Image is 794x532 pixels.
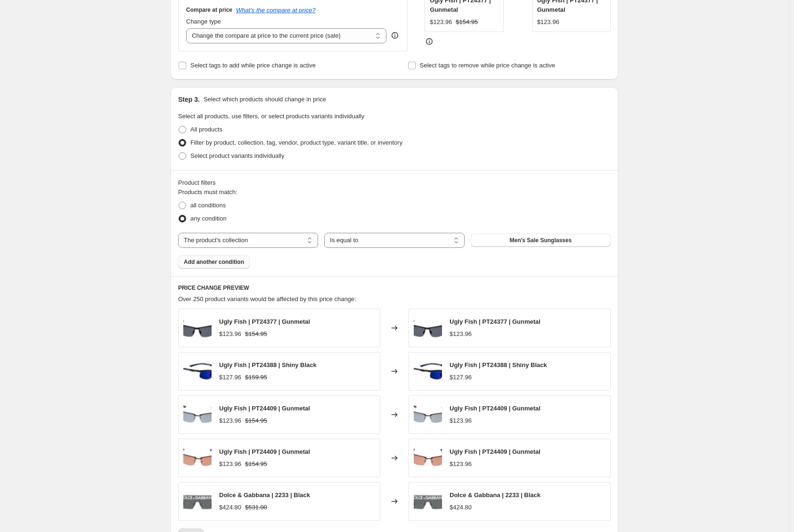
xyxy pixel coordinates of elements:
[450,503,472,512] div: $424.80
[183,487,212,516] img: 0DG2233__01_87_000A_80x.jpg
[190,152,284,159] span: Select product variants individually
[186,18,221,25] span: Change type
[178,284,611,292] h6: PRICE CHANGE PREVIEW
[178,255,250,269] button: Add another condition
[414,401,442,429] img: PT24409_GUN.SM_AR_1_80x.jpg
[186,6,232,14] h3: Compare at price
[183,444,212,472] img: PT24409_GUN.BR_AR_1_80x.jpg
[414,444,442,472] img: PT24409_GUN.BR_AR_1_80x.jpg
[183,357,212,385] img: PT24388_BL.SM_B_2_2_80x.jpg
[450,405,540,412] span: Ugly Fish | PT24409 | Gunmetal
[219,361,317,368] span: Ugly Fish | PT24388 | Shiny Black
[178,188,237,196] span: Products must match:
[178,178,611,188] div: Product filters
[219,405,310,412] span: Ugly Fish | PT24409 | Gunmetal
[450,318,540,325] span: Ugly Fish | PT24377 | Gunmetal
[390,31,400,40] div: help
[456,17,478,27] strike: $154.95
[471,234,611,247] button: Men's Sale Sunglasses
[450,361,547,368] span: Ugly Fish | PT24388 | Shiny Black
[450,416,472,426] div: $123.96
[450,329,472,339] div: $123.96
[245,503,267,512] strike: $531.00
[537,17,559,27] div: $123.96
[420,62,556,69] span: Select tags to remove while price change is active
[219,329,241,339] div: $123.96
[245,373,267,382] strike: $159.95
[219,491,310,499] span: Dolce & Gabbana | 2233 | Black
[414,487,442,516] img: 0DG2233__01_87_000A_80x.jpg
[190,139,402,146] span: Filter by product, collection, tag, vendor, product type, variant title, or inventory
[178,295,356,303] span: Over 250 product variants would be affected by this price change:
[219,459,241,469] div: $123.96
[450,491,540,499] span: Dolce & Gabbana | 2233 | Black
[190,126,222,133] span: All products
[219,503,241,512] div: $424.80
[190,62,316,69] span: Select tags to add while price change is active
[245,329,267,339] strike: $154.95
[190,215,227,222] span: any condition
[245,459,267,469] strike: $154.95
[510,237,572,244] span: Men's Sale Sunglasses
[236,7,316,14] button: What's the compare at price?
[430,17,452,27] div: $123.96
[450,459,472,469] div: $123.96
[450,373,472,382] div: $127.96
[414,314,442,342] img: PT24388_GUN.SM_1_80x.jpg
[219,318,310,325] span: Ugly Fish | PT24377 | Gunmetal
[450,448,540,455] span: Ugly Fish | PT24409 | Gunmetal
[178,95,200,104] h2: Step 3.
[184,258,244,266] span: Add another condition
[183,401,212,429] img: PT24409_GUN.SM_AR_1_80x.jpg
[178,113,364,120] span: Select all products, use filters, or select products variants individually
[245,416,267,426] strike: $154.95
[190,202,226,209] span: all conditions
[183,314,212,342] img: PT24388_GUN.SM_1_80x.jpg
[219,373,241,382] div: $127.96
[204,95,326,104] p: Select which products should change in price
[414,357,442,385] img: PT24388_BL.SM_B_2_2_80x.jpg
[219,416,241,426] div: $123.96
[219,448,310,455] span: Ugly Fish | PT24409 | Gunmetal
